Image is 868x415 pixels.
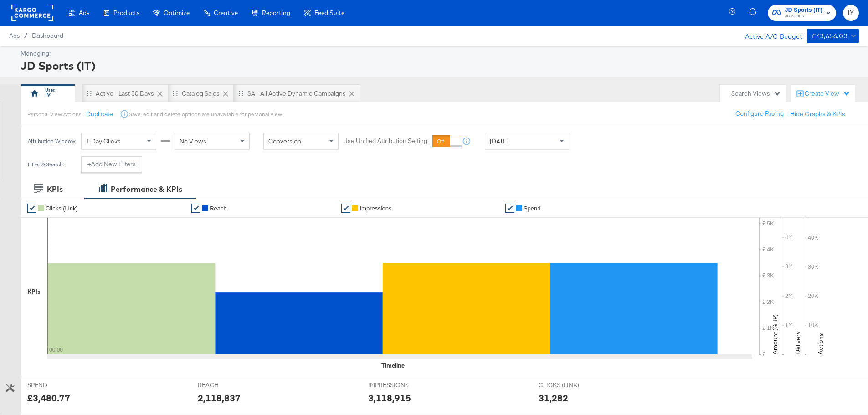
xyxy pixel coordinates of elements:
[812,31,847,42] div: £43,656.03
[180,137,206,145] span: No Views
[87,91,92,96] div: Drag to reorder tab
[360,205,391,212] span: Impressions
[164,9,190,16] span: Optimize
[785,13,822,20] span: JD Sports
[214,9,238,16] span: Creative
[731,89,781,98] div: Search Views
[45,91,51,100] div: IY
[505,204,514,213] a: ✔
[27,161,64,168] div: Filter & Search:
[27,391,70,405] div: £3,480.77
[173,91,178,96] div: Drag to reorder tab
[381,361,405,370] div: Timeline
[27,381,96,389] span: SPEND
[20,32,32,39] span: /
[9,32,20,39] span: Ads
[790,110,845,118] button: Hide Graphs & KPIs
[27,138,77,144] div: Attribution Window:
[81,156,142,173] button: +Add New Filters
[262,9,290,16] span: Reporting
[771,314,779,354] text: Amount (GBP)
[368,381,437,389] span: IMPRESSIONS
[238,91,243,96] div: Drag to reorder tab
[46,205,78,212] span: Clicks (Link)
[343,137,429,146] label: Use Unified Attribution Setting:
[182,89,220,98] div: Catalog Sales
[27,204,36,213] a: ✔
[87,160,91,169] strong: +
[539,391,568,405] div: 31,282
[539,381,607,389] span: CLICKS (LINK)
[368,391,411,405] div: 3,118,915
[47,184,63,195] div: KPIs
[314,9,344,16] span: Feed Suite
[785,5,822,15] span: JD Sports (IT)
[198,381,266,389] span: REACH
[524,205,541,212] span: Spend
[794,331,802,354] text: Delivery
[21,58,857,73] div: JD Sports (IT)
[843,5,859,21] button: IY
[86,137,121,145] span: 1 Day Clicks
[27,111,82,118] div: Personal View Actions:
[86,110,113,118] button: Duplicate
[735,29,802,42] div: Active A/C Budget
[768,5,836,21] button: JD Sports (IT)JD Sports
[96,89,154,98] div: Active - Last 30 Days
[21,49,857,58] div: Managing:
[32,32,63,39] a: Dashboard
[805,89,850,98] div: Create View
[807,29,859,43] button: £43,656.03
[27,287,41,296] div: KPIs
[247,89,346,98] div: SA - All Active Dynamic Campaigns
[111,184,182,195] div: Performance & KPIs
[129,111,282,118] div: Save, edit and delete options are unavailable for personal view.
[191,204,200,213] a: ✔
[79,9,89,16] span: Ads
[341,204,350,213] a: ✔
[847,8,855,18] span: IY
[490,137,508,145] span: [DATE]
[113,9,139,16] span: Products
[268,137,301,145] span: Conversion
[210,205,227,212] span: Reach
[817,333,825,354] text: Actions
[198,391,241,405] div: 2,118,837
[729,106,790,122] button: Configure Pacing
